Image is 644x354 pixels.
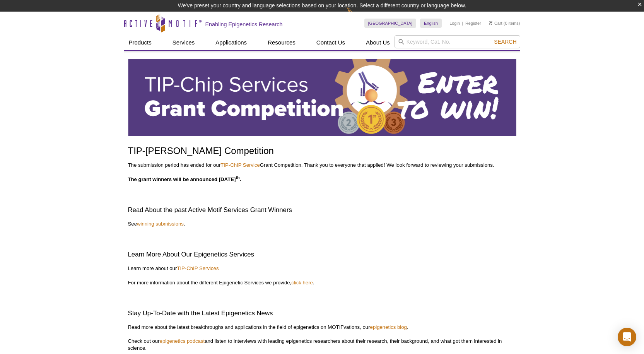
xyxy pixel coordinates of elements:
[489,21,502,26] a: Cart
[128,162,516,169] p: The submission period has ended for our Grant Competition. Thank you to everyone that applied! We...
[263,35,300,50] a: Resources
[347,6,367,24] img: Change Here
[462,19,463,28] li: |
[128,59,516,136] img: Active Motif TIP-ChIP Services Grant Competition
[168,35,200,50] a: Services
[364,19,417,28] a: [GEOGRAPHIC_DATA]
[395,35,520,48] input: Keyword, Cat. No.
[370,324,407,330] a: epigenetics blog
[220,162,260,168] a: TIP-ChIP Service
[205,21,283,28] h2: Enabling Epigenetics Research
[128,309,516,318] h2: Stay Up-To-Date with the Latest Epigenetics News
[312,35,350,50] a: Contact Us
[618,328,636,346] div: Open Intercom Messenger
[128,265,516,272] p: Learn more about our
[124,35,156,50] a: Products
[291,280,313,286] a: click here
[128,176,241,182] strong: The grant winners will be announced [DATE] .
[128,324,516,352] p: Read more about the latest breakthroughs and applications in the field of epigenetics on MOTIFvat...
[160,338,205,344] a: epigenetics podcast
[128,205,516,215] h2: Read About the past Active Motif Services Grant Winners
[128,221,516,227] p: See .
[128,279,516,286] p: For more information about the different Epigenetic Services we provide, .
[361,35,395,50] a: About Us
[492,38,519,45] button: Search
[128,146,516,157] h1: TIP-[PERSON_NAME] Competition
[128,250,516,259] h2: Learn More About Our Epigenetics Services
[489,19,520,28] li: (0 items)
[211,35,251,50] a: Applications
[137,221,184,227] a: winning submissions
[489,21,492,25] img: Your Cart
[465,21,481,26] a: Register
[177,265,219,271] a: TIP-ChIP Services
[449,21,460,26] a: Login
[420,19,442,28] a: English
[236,175,239,180] sup: th
[494,39,516,45] span: Search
